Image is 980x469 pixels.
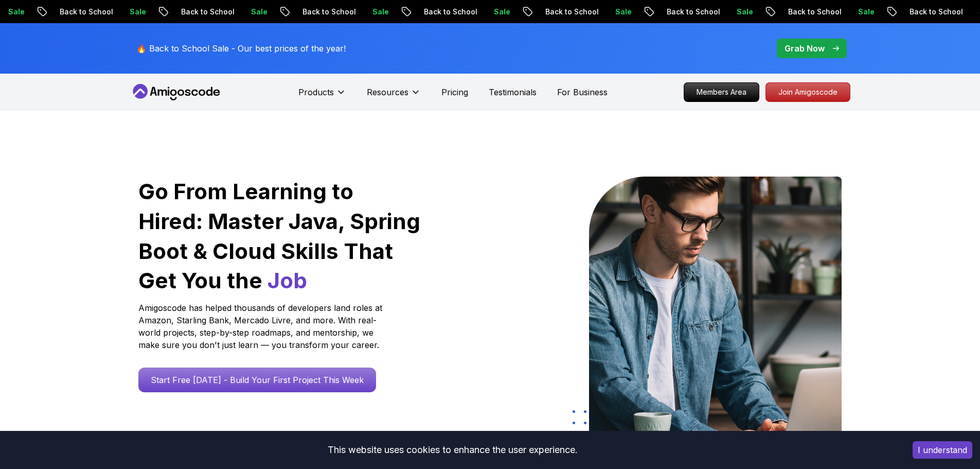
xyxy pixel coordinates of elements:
[536,7,606,17] p: Back to School
[293,7,363,17] p: Back to School
[684,82,759,102] a: Members Area
[441,86,468,98] a: Pricing
[684,83,759,101] p: Members Area
[8,439,897,461] div: This website uses cookies to enhance the user experience.
[138,177,422,296] h1: Go From Learning to Hired: Master Java, Spring Boot & Cloud Skills That Get You the
[363,7,396,17] p: Sale
[657,7,727,17] p: Back to School
[367,86,408,98] p: Resources
[138,302,385,351] p: Amigoscode has helped thousands of developers land roles at Amazon, Starling Bank, Mercado Livre,...
[242,7,275,17] p: Sale
[779,7,849,17] p: Back to School
[766,83,850,101] p: Join Amigoscode
[172,7,242,17] p: Back to School
[136,42,346,55] p: 🔥 Back to School Sale - Our best prices of the year!
[415,7,485,17] p: Back to School
[268,267,307,293] span: Job
[606,7,639,17] p: Sale
[120,7,153,17] p: Sale
[913,441,972,459] button: Accept cookies
[50,7,120,17] p: Back to School
[367,86,421,107] button: Resources
[589,177,842,442] img: hero
[727,7,760,17] p: Sale
[849,7,882,17] p: Sale
[485,7,518,17] p: Sale
[900,7,970,17] p: Back to School
[489,86,537,98] a: Testimonials
[765,82,850,102] a: Join Amigoscode
[298,86,334,98] p: Products
[138,368,376,392] a: Start Free [DATE] - Build Your First Project This Week
[298,86,346,107] button: Products
[557,86,608,98] a: For Business
[785,42,825,55] p: Grab Now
